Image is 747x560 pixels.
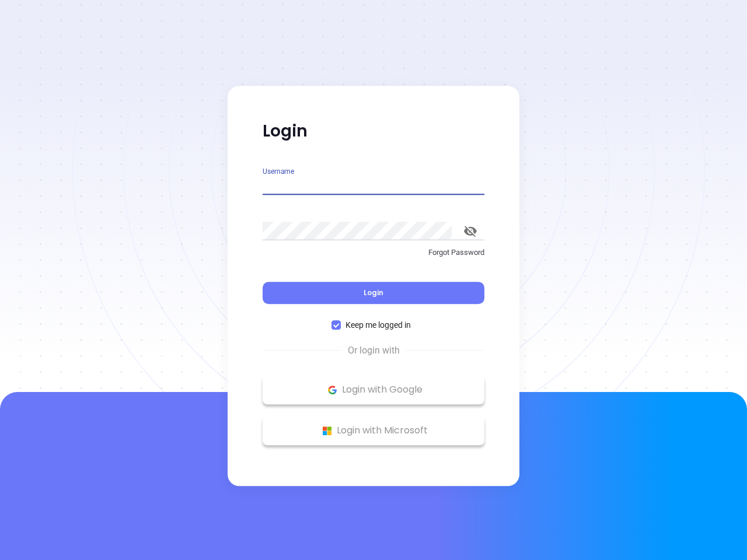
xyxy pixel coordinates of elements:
[320,423,334,438] img: Microsoft Logo
[364,288,383,297] span: Login
[263,168,294,175] label: Username
[263,282,484,304] button: Login
[456,217,484,245] button: toggle password visibility
[268,422,479,439] p: Login with Microsoft
[342,344,406,358] span: Or login with
[268,381,479,398] p: Login with Google
[263,247,484,258] p: Forgot Password
[263,416,484,445] button: Microsoft Logo Login with Microsoft
[263,247,484,268] a: Forgot Password
[263,121,484,142] p: Login
[263,375,484,404] button: Google Logo Login with Google
[341,318,416,331] span: Keep me logged in
[325,383,340,397] img: Google Logo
